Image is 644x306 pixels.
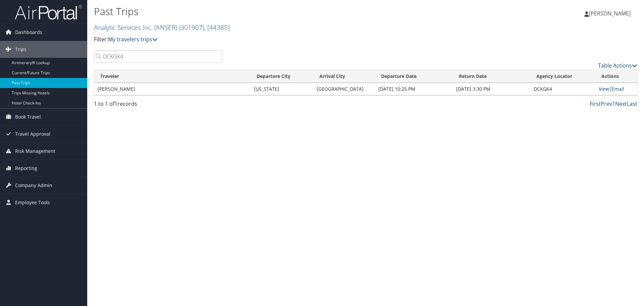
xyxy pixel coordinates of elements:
[595,83,637,95] td: |
[313,83,375,95] td: [GEOGRAPHIC_DATA]
[313,70,375,83] th: Arrival City: activate to sort column ascending
[94,35,456,44] p: Filter:
[590,100,601,107] a: First
[612,100,615,107] a: 1
[15,41,26,58] span: Trips
[627,100,637,107] a: Last
[375,83,452,95] td: [DATE] 10:25 PM
[15,194,50,211] span: Employee Tools
[251,83,313,95] td: [US_STATE]
[598,62,637,69] a: Table Actions
[589,10,631,17] span: [PERSON_NAME]
[251,70,313,83] th: Departure City: activate to sort column ascending
[15,143,55,160] span: Risk Management
[453,70,530,83] th: Return Date: activate to sort column ascending
[94,100,222,111] div: 1 to 1 of records
[615,100,627,107] a: Next
[204,23,230,32] span: , [ 44385 ]
[94,70,251,83] th: Traveler: activate to sort column ascending
[584,3,637,24] a: [PERSON_NAME]
[15,108,41,125] span: Book Travel
[114,100,117,107] span: 1
[179,23,204,32] span: ( 301907 )
[530,70,595,83] th: Agency Locator: activate to sort column ascending
[94,50,222,62] input: Search Traveler or Arrival City
[108,36,158,43] a: My travelers trips
[601,100,612,107] a: Prev
[94,83,251,95] td: [PERSON_NAME]
[530,83,595,95] td: DCKGK4
[375,70,452,83] th: Departure Date: activate to sort column ascending
[94,4,456,18] h1: Past Trips
[15,160,37,177] span: Reporting
[612,86,624,92] a: Email
[15,126,50,142] span: Travel Approval
[595,70,637,83] th: Actions
[94,23,230,32] a: Analytic Services Inc. (ANSER)
[15,24,42,41] span: Dashboards
[599,86,609,92] a: View
[15,4,82,20] img: airportal-logo.png
[15,177,52,194] span: Company Admin
[453,83,530,95] td: [DATE] 3:30 PM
